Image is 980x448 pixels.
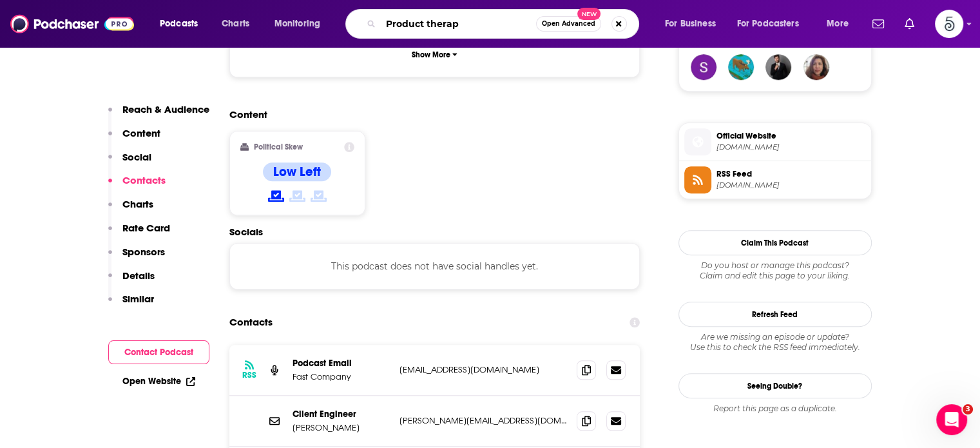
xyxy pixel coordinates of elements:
[273,164,321,180] h4: Low Left
[412,50,450,59] p: Show More
[765,54,791,80] img: JohirMia
[399,415,567,426] p: [PERSON_NAME][EMAIL_ADDRESS][DOMAIN_NAME]
[691,54,716,80] img: SydneyJMauro
[899,13,919,35] a: Show notifications dropdown
[577,8,600,20] span: New
[684,128,866,155] a: Official Website[DOMAIN_NAME]
[213,14,257,34] a: Charts
[265,14,337,34] button: open menu
[358,9,651,39] div: Search podcasts, credits, & more...
[122,222,170,234] p: Rate Card
[678,332,872,353] div: Are we missing an episode or update? Use this to check the RSS feed immediately.
[729,14,818,34] button: open menu
[10,12,134,36] img: Podchaser - Follow, Share and Rate Podcasts
[818,14,865,34] button: open menu
[684,166,866,193] a: RSS Feed[DOMAIN_NAME]
[229,243,640,289] div: This podcast does not have social handles yet.
[803,54,829,80] img: cheryl.diakun
[935,10,963,38] span: Logged in as Spiral5-G2
[716,130,866,142] span: Official Website
[122,293,154,305] p: Similar
[656,14,732,34] button: open menu
[122,376,195,387] a: Open Website
[122,103,209,115] p: Reach & Audience
[665,15,716,33] span: For Business
[678,260,872,271] span: Do you host or manage this podcast?
[935,10,963,38] img: User Profile
[678,230,872,255] button: Claim This Podcast
[737,15,799,33] span: For Podcasters
[108,198,153,222] button: Charts
[108,174,166,198] button: Contacts
[122,151,151,163] p: Social
[122,174,166,186] p: Contacts
[293,409,389,420] p: Client Engineer
[935,10,963,38] button: Show profile menu
[122,127,160,139] p: Content
[827,15,849,33] span: More
[536,16,601,32] button: Open AdvancedNew
[293,422,389,433] p: [PERSON_NAME]
[254,142,303,151] h2: Political Skew
[108,340,209,364] button: Contact Podcast
[728,54,754,80] img: dianedkj
[716,168,866,180] span: RSS Feed
[108,127,160,151] button: Content
[108,293,154,317] button: Similar
[151,14,215,34] button: open menu
[542,21,595,27] span: Open Advanced
[229,226,640,238] h2: Socials
[716,180,866,190] span: feeds.megaphone.fm
[678,404,872,414] div: Report this page as a duplicate.
[108,246,165,269] button: Sponsors
[242,370,256,380] h3: RSS
[108,151,151,175] button: Social
[716,142,866,152] span: fastcompany.com
[381,14,536,34] input: Search podcasts, credits, & more...
[293,358,389,369] p: Podcast Email
[229,310,273,335] h2: Contacts
[108,222,170,246] button: Rate Card
[122,246,165,258] p: Sponsors
[108,103,209,127] button: Reach & Audience
[240,43,629,66] button: Show More
[936,404,967,435] iframe: Intercom live chat
[399,364,567,375] p: [EMAIL_ADDRESS][DOMAIN_NAME]
[274,15,320,33] span: Monitoring
[678,373,872,398] a: Seeing Double?
[222,15,249,33] span: Charts
[122,269,155,282] p: Details
[108,269,155,293] button: Details
[867,13,889,35] a: Show notifications dropdown
[963,404,973,414] span: 3
[122,198,153,210] p: Charts
[678,260,872,281] div: Claim and edit this page to your liking.
[293,371,389,382] p: Fast Company
[678,302,872,327] button: Refresh Feed
[160,15,198,33] span: Podcasts
[229,108,630,121] h2: Content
